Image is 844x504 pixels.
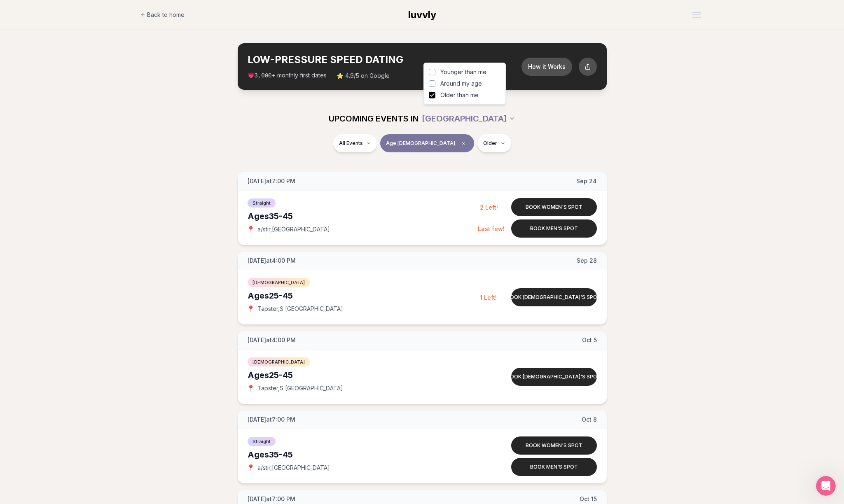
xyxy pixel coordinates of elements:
[248,385,254,392] span: 📍
[255,72,272,79] span: 3,000
[248,290,480,301] div: Ages 25-45
[248,177,295,185] span: [DATE] at 7:00 PM
[248,278,310,287] span: [DEMOGRAPHIC_DATA]
[147,11,185,19] span: Back to home
[248,369,480,381] div: Ages 25-45
[511,198,597,216] button: Book women's spot
[511,219,597,238] button: Book men's spot
[386,140,455,147] span: Age [DEMOGRAPHIC_DATA]
[257,464,330,472] span: a/stir , [GEOGRAPHIC_DATA]
[580,495,597,503] span: Oct 15
[440,79,482,88] span: Around my age
[257,225,330,233] span: a/stir , [GEOGRAPHIC_DATA]
[511,436,597,455] button: Book women's spot
[248,306,254,312] span: 📍
[248,357,310,366] span: [DEMOGRAPHIC_DATA]
[248,464,254,471] span: 📍
[248,53,521,66] h2: LOW-PRESSURE SPEED DATING
[478,225,505,232] span: Last few!
[408,9,436,21] span: luvvly
[337,72,390,80] span: ⭐ 4.9/5 on Google
[480,294,497,301] span: 1 Left!
[257,384,343,392] span: Tapster , S [GEOGRAPHIC_DATA]
[339,140,363,147] span: All Events
[429,92,435,98] button: Older than me
[816,476,836,496] iframe: Intercom live chat
[582,336,597,344] span: Oct 5
[248,495,295,503] span: [DATE] at 7:00 PM
[511,368,597,386] button: Book [DEMOGRAPHIC_DATA]'s spot
[429,69,435,75] button: Younger than me
[248,415,295,424] span: [DATE] at 7:00 PM
[248,226,254,233] span: 📍
[458,138,468,148] span: Clear age
[248,257,296,265] span: [DATE] at 4:00 PM
[689,9,704,21] button: Open menu
[521,58,572,76] button: How it Works
[480,204,498,211] span: 2 Left!
[422,110,515,128] button: [GEOGRAPHIC_DATA]
[248,449,480,460] div: Ages 35-45
[248,437,276,446] span: Straight
[380,134,474,152] button: Age [DEMOGRAPHIC_DATA]Clear age
[248,210,478,222] div: Ages 35-45
[483,140,497,147] span: Older
[511,288,597,306] button: Book [DEMOGRAPHIC_DATA]'s spot
[248,71,327,80] span: 💗 + monthly first dates
[577,257,597,265] span: Sep 28
[440,68,486,76] span: Younger than me
[408,8,436,21] a: luvvly
[429,80,435,87] button: Around my age
[248,198,276,208] span: Straight
[333,134,377,152] button: All Events
[257,305,343,313] span: Tapster , S [GEOGRAPHIC_DATA]
[576,177,597,185] span: Sep 24
[329,113,418,124] span: UPCOMING EVENTS IN
[511,458,597,476] button: Book men's spot
[582,415,597,424] span: Oct 8
[477,134,511,152] button: Older
[140,7,185,23] a: Back to home
[440,91,479,99] span: Older than me
[248,336,296,344] span: [DATE] at 4:00 PM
